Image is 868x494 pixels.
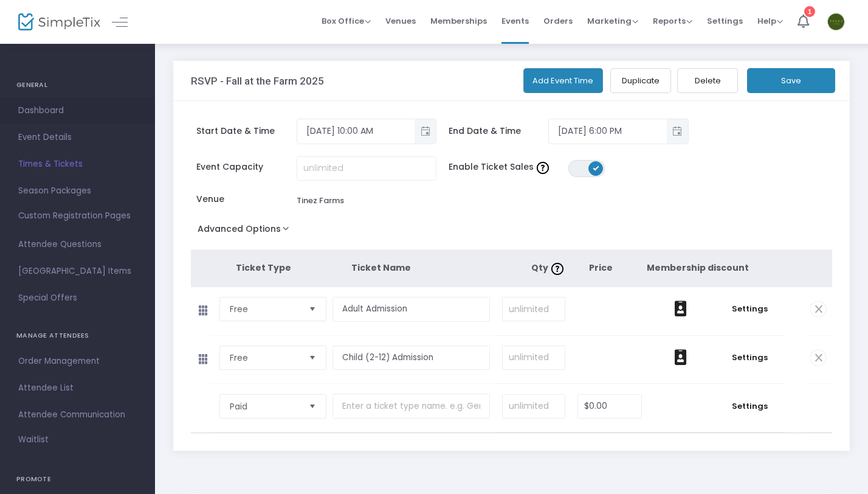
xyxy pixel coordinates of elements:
button: Toggle popup [667,119,688,144]
span: Event Details [18,130,137,145]
span: Special Offers [18,290,137,306]
button: Select [304,297,321,321]
span: Times & Tickets [18,156,137,172]
span: Venues [385,5,416,37]
span: Reports [653,15,692,27]
input: unlimited [503,395,565,418]
span: Memberships [430,5,487,37]
h4: GENERAL [16,73,139,97]
span: Attendee List [18,380,137,396]
span: Ticket Type [236,262,291,274]
span: Start Date & Time [196,125,297,137]
input: Enter a ticket type name. e.g. General Admission [332,297,490,322]
img: question-mark [551,263,563,275]
h3: RSVP - Fall at the Farm 2025 [191,75,324,87]
span: Free [230,352,299,364]
input: unlimited [297,157,436,180]
span: Orders [543,5,573,37]
span: Help [757,15,783,27]
button: Save [747,68,835,93]
input: unlimited [503,297,565,321]
span: Waitlist [18,434,49,446]
input: Enter a ticket type name. e.g. General Admission [332,394,490,419]
img: question-mark [537,162,549,174]
input: Enter a ticket type name. e.g. General Admission [332,346,490,370]
input: Select date & time [297,121,415,141]
span: Events [501,5,529,37]
button: Toggle popup [415,119,436,144]
span: Free [230,303,299,315]
span: Dashboard [18,103,137,119]
button: Select [304,346,321,369]
span: Enable Ticket Sales [449,161,569,173]
div: 1 [804,6,815,17]
span: Price [589,262,613,274]
span: Custom Registration Pages [18,210,131,222]
span: Qty [531,262,567,274]
button: Add Event Time [523,68,604,93]
span: Settings [719,352,780,364]
h4: PROMOTE [16,467,139,492]
span: ON [593,165,599,171]
div: Tinez Farms [297,195,344,207]
span: Settings [719,303,780,315]
span: Marketing [587,15,638,27]
button: Advanced Options [191,220,301,242]
span: [GEOGRAPHIC_DATA] Items [18,263,137,279]
span: End Date & Time [449,125,549,137]
span: Membership discount [647,262,749,274]
span: Venue [196,193,297,206]
button: Delete [677,68,738,93]
span: Settings [707,5,743,37]
span: Order Management [18,353,137,369]
span: Attendee Communication [18,407,137,423]
input: unlimited [503,346,565,369]
span: Settings [719,400,780,412]
span: Attendee Questions [18,237,137,252]
h4: MANAGE ATTENDEES [16,324,139,348]
span: Box Office [322,15,371,27]
span: Event Capacity [196,161,297,173]
input: Price [578,395,641,418]
button: Select [304,395,321,418]
span: Season Packages [18,183,137,199]
button: Duplicate [610,68,671,93]
input: Select date & time [549,121,666,141]
span: Paid [230,400,299,412]
span: Ticket Name [351,262,411,274]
